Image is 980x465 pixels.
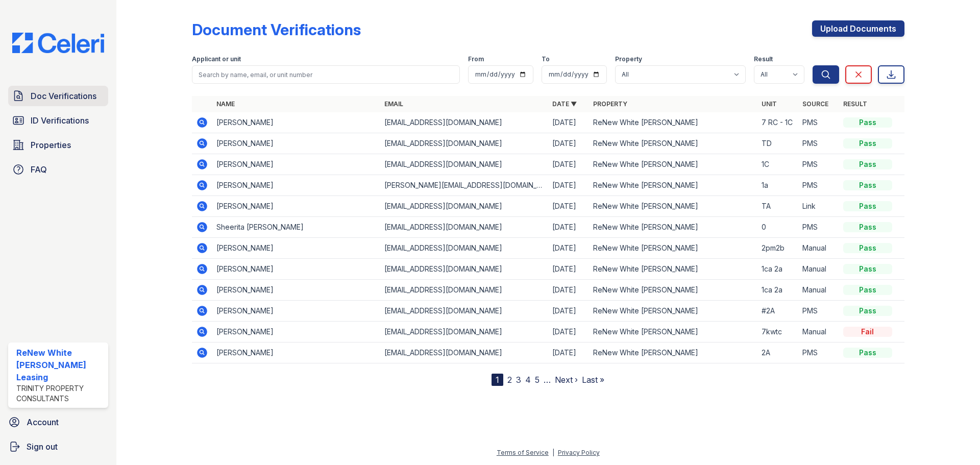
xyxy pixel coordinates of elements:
[380,280,548,301] td: [EMAIL_ADDRESS][DOMAIN_NAME]
[380,322,548,342] td: [EMAIL_ADDRESS][DOMAIN_NAME]
[468,55,484,63] label: From
[589,259,757,280] td: ReNew White [PERSON_NAME]
[548,301,589,322] td: [DATE]
[380,154,548,175] td: [EMAIL_ADDRESS][DOMAIN_NAME]
[589,175,757,196] td: ReNew White [PERSON_NAME]
[548,217,589,238] td: [DATE]
[380,238,548,259] td: [EMAIL_ADDRESS][DOMAIN_NAME]
[589,217,757,238] td: ReNew White [PERSON_NAME]
[548,322,589,342] td: [DATE]
[843,159,892,169] div: Pass
[31,90,96,102] span: Doc Verifications
[212,322,380,342] td: [PERSON_NAME]
[843,100,867,108] a: Result
[843,306,892,316] div: Pass
[555,375,578,385] a: Next ›
[798,196,839,217] td: Link
[212,154,380,175] td: [PERSON_NAME]
[757,259,798,280] td: 1ca 2a
[754,55,773,63] label: Result
[843,117,892,128] div: Pass
[593,100,627,108] a: Property
[798,133,839,154] td: PMS
[798,112,839,133] td: PMS
[212,196,380,217] td: [PERSON_NAME]
[589,154,757,175] td: ReNew White [PERSON_NAME]
[798,259,839,280] td: Manual
[552,449,554,456] div: |
[548,175,589,196] td: [DATE]
[548,280,589,301] td: [DATE]
[192,65,460,84] input: Search by name, email, or unit number
[31,163,47,176] span: FAQ
[380,217,548,238] td: [EMAIL_ADDRESS][DOMAIN_NAME]
[843,348,892,358] div: Pass
[31,114,89,127] span: ID Verifications
[843,243,892,253] div: Pass
[380,175,548,196] td: [PERSON_NAME][EMAIL_ADDRESS][DOMAIN_NAME]
[544,374,551,386] span: …
[757,217,798,238] td: 0
[548,238,589,259] td: [DATE]
[589,322,757,342] td: ReNew White [PERSON_NAME]
[192,20,361,39] div: Document Verifications
[802,100,828,108] a: Source
[843,180,892,190] div: Pass
[507,375,512,385] a: 2
[757,342,798,363] td: 2A
[589,196,757,217] td: ReNew White [PERSON_NAME]
[380,133,548,154] td: [EMAIL_ADDRESS][DOMAIN_NAME]
[16,383,104,404] div: Trinity Property Consultants
[535,375,540,385] a: 5
[798,154,839,175] td: PMS
[589,238,757,259] td: ReNew White [PERSON_NAME]
[757,112,798,133] td: 7 RC - 1C
[192,55,241,63] label: Applicant or unit
[757,301,798,322] td: #2A
[798,175,839,196] td: PMS
[4,33,112,53] img: CE_Logo_Blue-a8612792a0a2168367f1c8372b55b34899dd931a85d93a1a3d3e32e68fde9ad4.png
[4,436,112,457] button: Sign out
[31,139,71,151] span: Properties
[380,196,548,217] td: [EMAIL_ADDRESS][DOMAIN_NAME]
[798,301,839,322] td: PMS
[548,342,589,363] td: [DATE]
[212,238,380,259] td: [PERSON_NAME]
[492,374,503,386] div: 1
[798,280,839,301] td: Manual
[843,222,892,232] div: Pass
[798,238,839,259] td: Manual
[8,86,108,106] a: Doc Verifications
[589,133,757,154] td: ReNew White [PERSON_NAME]
[542,55,550,63] label: To
[8,159,108,180] a: FAQ
[589,280,757,301] td: ReNew White [PERSON_NAME]
[8,135,108,155] a: Properties
[216,100,235,108] a: Name
[757,322,798,342] td: 7kwtc
[548,154,589,175] td: [DATE]
[757,280,798,301] td: 1ca 2a
[212,217,380,238] td: Sheerita [PERSON_NAME]
[615,55,642,63] label: Property
[757,133,798,154] td: TD
[762,100,777,108] a: Unit
[552,100,577,108] a: Date ▼
[212,280,380,301] td: [PERSON_NAME]
[757,196,798,217] td: TA
[212,259,380,280] td: [PERSON_NAME]
[843,138,892,149] div: Pass
[384,100,403,108] a: Email
[497,449,549,456] a: Terms of Service
[548,259,589,280] td: [DATE]
[212,112,380,133] td: [PERSON_NAME]
[548,196,589,217] td: [DATE]
[380,301,548,322] td: [EMAIL_ADDRESS][DOMAIN_NAME]
[589,301,757,322] td: ReNew White [PERSON_NAME]
[757,238,798,259] td: 2pm2b
[798,342,839,363] td: PMS
[798,217,839,238] td: PMS
[843,201,892,211] div: Pass
[212,301,380,322] td: [PERSON_NAME]
[4,412,112,432] a: Account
